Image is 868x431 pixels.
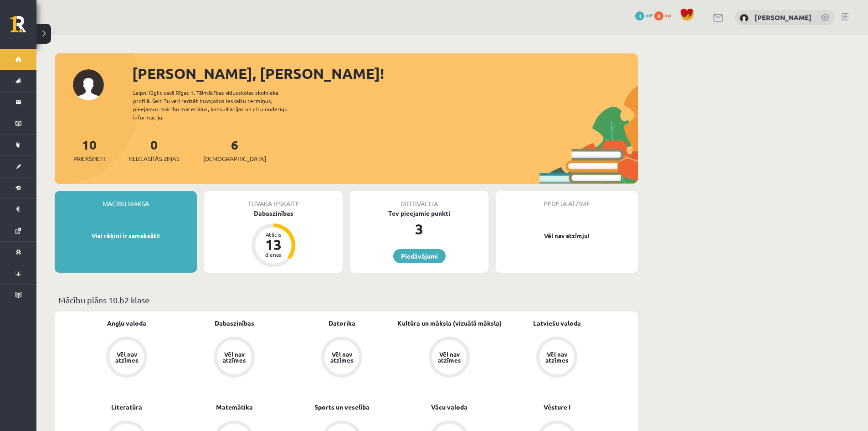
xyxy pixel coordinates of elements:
[288,337,395,379] a: Vēl nav atzīmes
[133,88,303,121] div: Laipni lūgts savā Rīgas 1. Tālmācības vidusskolas skolnieka profilā. Šeit Tu vari redzēt tuvojošo...
[204,191,343,208] div: Tuvākā ieskaite
[397,318,502,328] a: Kultūra un māksla (vizuālā māksla)
[128,154,180,163] span: Neizlasītās ziņas
[215,318,254,328] a: Dabaszinības
[329,351,354,363] div: Vēl nav atzīmes
[544,351,570,363] div: Vēl nav atzīmes
[260,232,287,237] div: Atlicis
[55,191,197,208] div: Mācību maksa
[260,252,287,257] div: dienas
[128,136,180,163] a: 0Neizlasītās ziņas
[204,208,343,218] div: Dabaszinības
[329,318,355,328] a: Datorika
[107,318,146,328] a: Angļu valoda
[58,294,634,306] p: Mācību plāns 10.b2 klase
[10,16,36,39] a: Rīgas 1. Tālmācības vidusskola
[59,231,192,240] p: Visi rēķini ir samaksāti!
[73,337,180,379] a: Vēl nav atzīmes
[654,11,663,21] span: 0
[740,14,749,23] img: Marko Osemļjaks
[180,337,288,379] a: Vēl nav atzīmes
[755,13,812,22] a: [PERSON_NAME]
[314,402,370,412] a: Sports un veselība
[635,11,653,19] a: 3 mP
[665,11,671,19] span: xp
[350,191,488,208] div: Motivācija
[544,402,570,412] a: Vēsture I
[437,351,462,363] div: Vēl nav atzīmes
[132,62,638,84] div: [PERSON_NAME], [PERSON_NAME]!
[73,136,105,163] a: 10Priekšmeti
[533,318,581,328] a: Latviešu valoda
[114,351,139,363] div: Vēl nav atzīmes
[395,337,503,379] a: Vēl nav atzīmes
[260,237,287,252] div: 13
[350,208,488,218] div: Tev pieejamie punkti
[203,136,266,163] a: 6[DEMOGRAPHIC_DATA]
[431,402,467,412] a: Vācu valoda
[204,208,343,269] a: Dabaszinības Atlicis 13 dienas
[635,11,644,21] span: 3
[221,351,247,363] div: Vēl nav atzīmes
[111,402,142,412] a: Literatūra
[503,337,611,379] a: Vēl nav atzīmes
[646,11,653,19] span: mP
[203,154,266,163] span: [DEMOGRAPHIC_DATA]
[73,154,105,163] span: Priekšmeti
[654,11,675,19] a: 0 xp
[500,231,633,240] p: Vēl nav atzīmju!
[496,191,638,208] div: Pēdējā atzīme
[216,402,253,412] a: Matemātika
[393,249,446,263] a: Piedāvājumi
[350,218,488,240] div: 3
